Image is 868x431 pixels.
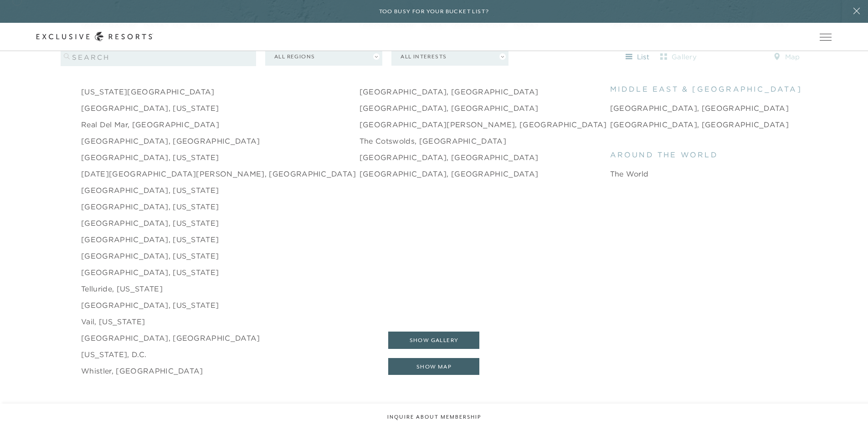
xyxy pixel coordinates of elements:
[81,152,219,163] a: [GEOGRAPHIC_DATA], [US_STATE]
[360,135,506,146] a: The Cotswolds, [GEOGRAPHIC_DATA]
[81,86,215,97] a: [US_STATE][GEOGRAPHIC_DATA]
[820,34,832,40] button: Open navigation
[81,218,219,228] a: [GEOGRAPHIC_DATA], [US_STATE]
[81,201,219,212] a: [GEOGRAPHIC_DATA], [US_STATE]
[360,152,539,163] a: [GEOGRAPHIC_DATA], [GEOGRAPHIC_DATA]
[81,267,219,278] a: [GEOGRAPHIC_DATA], [US_STATE]
[81,300,219,311] a: [GEOGRAPHIC_DATA], [US_STATE]
[81,349,146,360] a: [US_STATE], D.C.
[388,332,479,349] button: show gallery
[360,86,539,97] a: [GEOGRAPHIC_DATA], [GEOGRAPHIC_DATA]
[81,316,145,327] a: Vail, [US_STATE]
[610,103,789,114] a: [GEOGRAPHIC_DATA], [GEOGRAPHIC_DATA]
[81,365,203,376] a: Whistler, [GEOGRAPHIC_DATA]
[610,168,649,179] a: The World
[360,168,539,179] a: [GEOGRAPHIC_DATA], [GEOGRAPHIC_DATA]
[81,250,219,261] a: [GEOGRAPHIC_DATA], [US_STATE]
[379,7,489,16] h6: Too busy for your bucket list?
[388,358,479,375] button: show map
[81,283,163,294] a: Telluride, [US_STATE]
[360,103,539,114] a: [GEOGRAPHIC_DATA], [GEOGRAPHIC_DATA]
[61,48,256,66] input: search
[81,168,356,179] a: [DATE][GEOGRAPHIC_DATA][PERSON_NAME], [GEOGRAPHIC_DATA]
[610,83,802,94] span: middle east & [GEOGRAPHIC_DATA]
[81,185,219,196] a: [GEOGRAPHIC_DATA], [US_STATE]
[766,50,807,64] button: map
[658,50,699,64] button: gallery
[391,48,508,66] button: All Interests
[610,149,718,160] span: around the world
[360,119,607,130] a: [GEOGRAPHIC_DATA][PERSON_NAME], [GEOGRAPHIC_DATA]
[617,50,658,64] button: list
[81,135,260,146] a: [GEOGRAPHIC_DATA], [GEOGRAPHIC_DATA]
[81,103,219,114] a: [GEOGRAPHIC_DATA], [US_STATE]
[610,119,789,130] a: [GEOGRAPHIC_DATA], [GEOGRAPHIC_DATA]
[81,234,219,245] a: [GEOGRAPHIC_DATA], [US_STATE]
[81,119,219,130] a: Real del Mar, [GEOGRAPHIC_DATA]
[265,48,382,66] button: All Regions
[81,332,260,343] a: [GEOGRAPHIC_DATA], [GEOGRAPHIC_DATA]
